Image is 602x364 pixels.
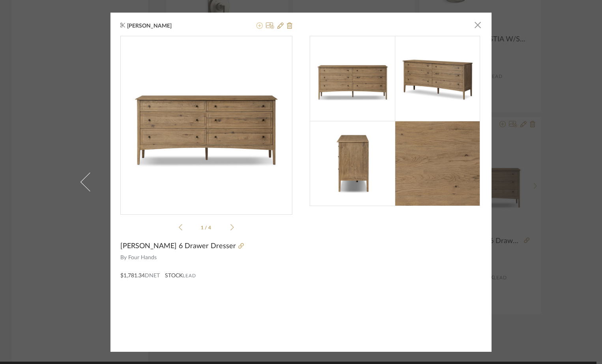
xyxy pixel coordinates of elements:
[205,225,208,230] span: /
[470,17,486,33] button: Close
[310,121,395,206] img: 2a8a9787-1c99-456a-af6f-062bf865e20c_216x216.jpg
[201,225,205,230] span: 1
[310,36,395,121] img: 993d454d-4d0d-4c0b-90ed-d294c8827354_216x216.jpg
[120,36,292,208] img: 993d454d-4d0d-4c0b-90ed-d294c8827354_436x436.jpg
[127,22,184,30] span: [PERSON_NAME]
[395,121,480,206] img: 82ab2c8a-8201-4194-a7bd-d245a4358233_216x216.jpg
[395,36,480,121] img: a6eb069d-2895-4445-be53-58fb183ba83a_216x216.jpg
[145,273,160,279] span: DNET
[120,273,145,279] span: $1,781.34
[121,36,292,208] div: 0
[165,272,183,280] span: STOCK
[183,273,196,279] span: Lead
[120,254,127,262] span: By
[120,242,236,251] span: [PERSON_NAME] 6 Drawer Dresser
[208,225,212,230] span: 4
[128,254,293,262] span: Four Hands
